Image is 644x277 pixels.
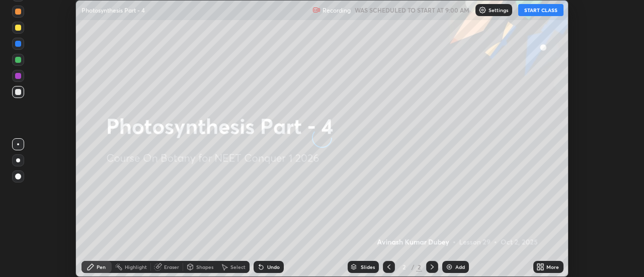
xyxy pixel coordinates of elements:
div: Select [230,264,246,269]
div: 2 [416,262,422,271]
button: START CLASS [518,4,563,16]
div: Pen [97,264,106,269]
img: add-slide-button [445,263,453,271]
p: Photosynthesis Part - 4 [82,6,145,14]
div: Eraser [164,264,179,269]
div: Shapes [196,264,213,269]
div: 2 [399,264,409,270]
div: / [411,264,414,270]
img: class-settings-icons [478,6,487,14]
div: More [546,264,559,269]
p: Settings [489,8,508,13]
p: Recording [323,7,351,14]
div: Highlight [125,264,147,269]
div: Undo [267,264,280,269]
h5: WAS SCHEDULED TO START AT 9:00 AM [355,6,469,15]
div: Add [455,264,465,269]
img: recording.375f2c34.svg [312,6,320,14]
div: Slides [361,264,375,269]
